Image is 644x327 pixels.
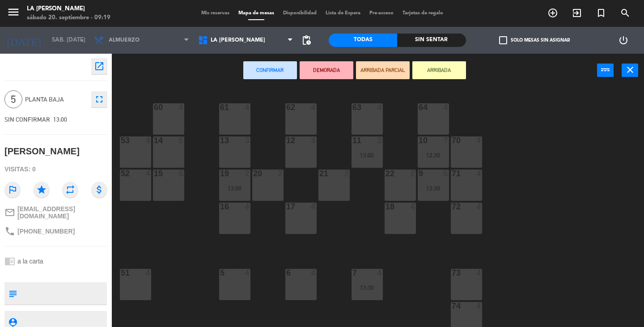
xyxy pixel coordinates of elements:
div: 16 [220,203,220,211]
div: 17 [286,203,287,211]
button: open_in_new [91,58,107,74]
div: 6 [179,170,184,178]
div: 2 [411,170,416,178]
div: sábado 20. septiembre - 09:19 [27,13,110,22]
span: [PHONE_NUMBER] [17,228,75,235]
div: 19 [220,170,220,178]
i: open_in_new [94,61,105,72]
div: 14 [154,136,154,144]
div: 71 [452,170,452,178]
div: 2 [344,170,350,178]
div: 4 [377,103,383,111]
button: power_input [597,64,614,77]
span: [EMAIL_ADDRESS][DOMAIN_NAME] [17,205,107,220]
i: turned_in_not [596,8,606,18]
div: 74 [452,302,452,310]
button: close [622,64,638,77]
div: 2 [245,170,250,178]
div: 70 [452,136,452,144]
i: power_settings_new [618,35,629,46]
div: 5 [444,170,449,178]
div: 4 [245,203,250,211]
i: phone [4,226,15,237]
div: 4 [146,136,151,144]
button: fullscreen [91,91,107,107]
div: 22 [386,170,386,178]
div: 4 [245,103,250,111]
div: 21 [319,170,320,178]
i: mail_outline [4,207,15,218]
i: close [625,64,636,75]
div: 4 [444,103,449,111]
div: 3 [245,136,250,144]
i: star [34,182,50,198]
span: Tarjetas de regalo [398,11,448,16]
button: Confirmar [243,61,297,79]
div: Visitas: 0 [4,161,107,177]
div: 13:00 [352,152,383,158]
span: Pre-acceso [365,11,398,16]
span: Almuerzo [109,37,140,43]
span: 5 [4,90,22,108]
i: search [620,8,631,18]
div: 4 [477,203,482,211]
div: 73 [452,269,452,277]
div: 4 [377,269,383,277]
i: outlined_flag [4,182,21,198]
div: 7 [444,136,449,144]
i: exit_to_app [572,8,582,18]
div: 61 [220,103,220,111]
span: Planta Baja [25,94,87,105]
div: 4 [477,302,482,310]
span: Mis reservas [197,11,234,16]
div: Sin sentar [397,34,466,47]
div: 4 [311,136,317,144]
div: [PERSON_NAME] [4,144,80,159]
i: menu [7,5,20,19]
i: subject [8,289,17,298]
div: LA [PERSON_NAME] [27,4,110,13]
i: repeat [62,182,78,198]
span: check_box_outline_blank [499,36,507,44]
div: 4 [477,136,482,144]
i: arrow_drop_down [76,35,87,46]
button: ARRIBADA PARCIAL [356,61,410,79]
div: 4 [477,269,482,277]
i: power_input [600,64,611,75]
div: 13 [220,136,220,144]
div: 4 [477,170,482,178]
span: Disponibilidad [279,11,321,16]
div: 3 [377,136,383,144]
span: SIN CONFIRMAR [4,116,50,123]
label: Solo mesas sin asignar [499,36,570,44]
div: Todas [329,34,397,47]
div: 18 [386,203,386,211]
button: DEMORADA [300,61,353,79]
div: 4 [245,269,250,277]
div: 2 [278,170,284,178]
span: 13:00 [53,116,67,123]
div: 15 [154,170,154,178]
div: 12 [286,136,287,144]
div: 72 [452,203,452,211]
div: 4 [411,203,416,211]
div: 4 [146,269,151,277]
div: 13:30 [352,285,383,291]
span: La [PERSON_NAME] [211,37,265,43]
button: ARRIBADA [412,61,466,79]
div: 20 [253,170,254,178]
div: 60 [154,103,154,111]
i: person_pin [8,317,17,327]
span: a la carta [17,258,43,265]
div: 12:30 [418,152,449,158]
div: 13:00 [219,185,250,191]
div: 6 [179,136,184,144]
span: Lista de Espera [321,11,365,16]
